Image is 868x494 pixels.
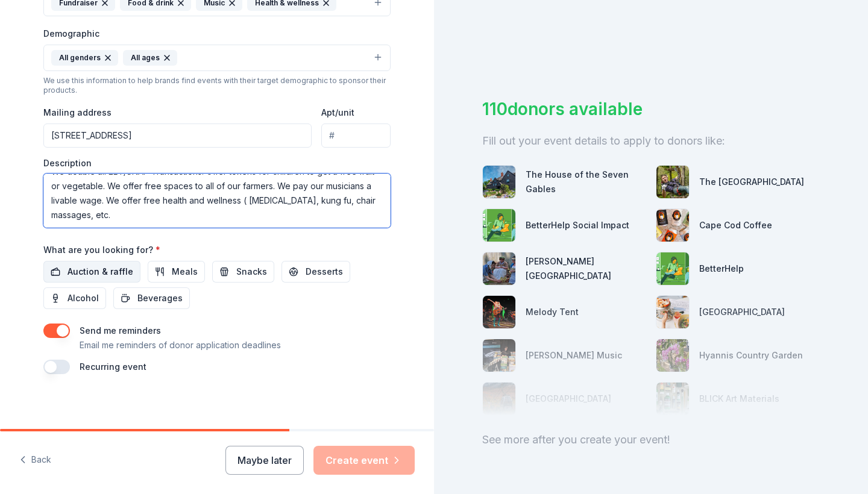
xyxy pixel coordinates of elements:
div: BetterHelp Social Impact [526,218,629,233]
button: All gendersAll ages [43,45,391,71]
button: Snacks [212,261,274,283]
button: Alcohol [43,287,106,309]
button: Meals [148,261,205,283]
div: The [GEOGRAPHIC_DATA] [699,175,804,189]
button: Maybe later [225,446,304,475]
button: Auction & raffle [43,261,140,283]
div: See more after you create your event! [482,430,820,449]
img: photo for Cape Cod Coffee [656,209,689,242]
div: [PERSON_NAME][GEOGRAPHIC_DATA] [526,254,646,283]
label: Recurring event [80,361,146,372]
div: The House of the Seven Gables [526,167,646,196]
p: Email me reminders of donor application deadlines [80,338,281,352]
div: 110 donors available [482,96,820,122]
div: We use this information to help brands find events with their target demographic to sponsor their... [43,76,391,95]
img: photo for The Adventure Park [656,166,689,198]
span: Beverages [137,291,183,305]
label: Mailing address [43,107,112,119]
textarea: This event is a fundraiser for our matching funds for the Mashpee Farmers Market. We double all E... [43,174,391,228]
input: # [321,123,391,148]
span: Meals [172,264,198,279]
div: Fill out your event details to apply to donors like: [482,131,820,151]
label: What are you looking for? [43,244,160,256]
img: photo for The House of the Seven Gables [483,166,515,198]
div: BetterHelp [699,261,744,276]
div: All ages [123,50,177,66]
label: Description [43,157,92,169]
span: Snacks [236,264,267,279]
button: Beverages [113,287,190,309]
button: Desserts [281,261,350,283]
label: Demographic [43,28,99,40]
div: Cape Cod Coffee [699,218,772,233]
label: Apt/unit [321,107,354,119]
span: Desserts [306,264,343,279]
span: Auction & raffle [68,264,133,279]
img: photo for Coggeshall Farm Museum [483,252,515,285]
label: Send me reminders [80,325,161,336]
div: All genders [51,50,118,66]
img: photo for BetterHelp [656,252,689,285]
button: Back [19,448,51,473]
input: Enter a US address [43,123,312,148]
span: Alcohol [68,291,99,305]
img: photo for BetterHelp Social Impact [483,209,515,242]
